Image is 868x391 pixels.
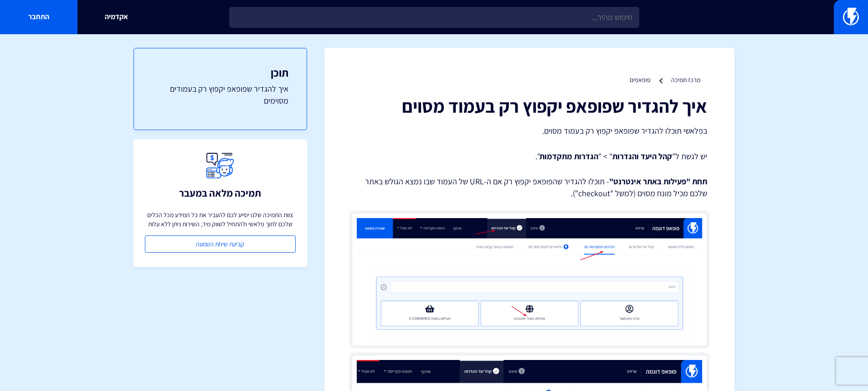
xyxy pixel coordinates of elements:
strong: הגדרות מתקדמות [539,151,598,162]
p: - תוכלו להגדיר שהפופאפ יקפוץ רק אם ה-URL של העמוד שבו נמצא הגולש באתר שלכם מכיל מונח מסוים (למשל ... [352,176,707,199]
h3: תוכן [152,67,288,78]
h1: איך להגדיר שפופאפ יקפוץ רק בעמוד מסוים [352,96,707,116]
p: בפלאשי תוכלו להגדיר שפופאפ יקפוץ רק בעמוד מסוים. [352,125,707,137]
input: חיפוש מהיר... [229,7,639,28]
p: יש לגשת ל" " > " ". [352,151,707,162]
a: איך להגדיר שפופאפ יקפוץ רק בעמודים מסוימים [152,83,288,106]
a: פופאפים [630,76,651,84]
a: מרכז תמיכה [671,76,700,84]
strong: תחת "פעילות באתר אינטרנט" [609,176,707,187]
p: צוות התמיכה שלנו יסייע לכם להעביר את כל המידע מכל הכלים שלכם לתוך פלאשי ולהתחיל לשווק מיד, השירות... [145,210,296,229]
h3: תמיכה מלאה במעבר [179,188,261,198]
a: קביעת שיחת הטמעה [145,235,296,253]
strong: קהל היעד והגדרות [612,151,672,162]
